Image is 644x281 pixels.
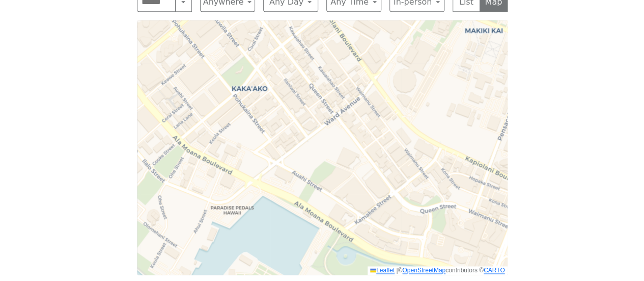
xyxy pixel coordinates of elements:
[368,266,508,275] div: © contributors ©
[370,267,395,274] a: Leaflet
[484,267,505,274] a: CARTO
[402,267,445,274] a: OpenStreetMap
[396,267,398,274] span: |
